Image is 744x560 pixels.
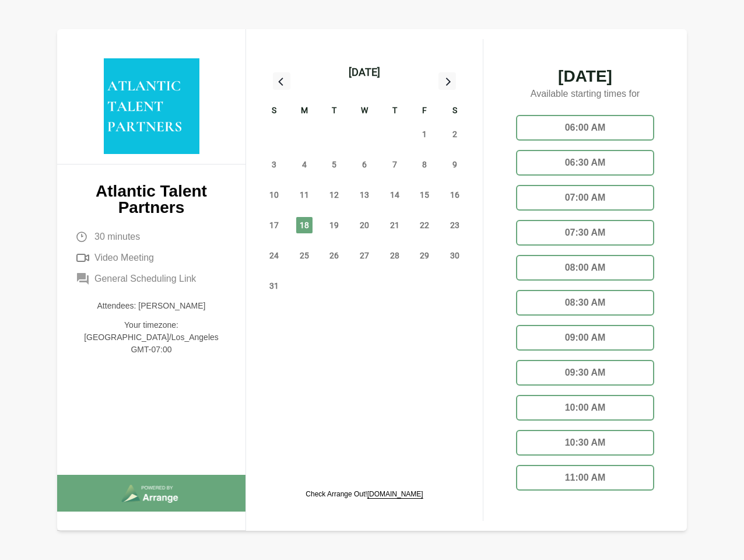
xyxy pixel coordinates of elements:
span: Friday, August 1, 2025 [416,126,433,142]
div: T [380,104,410,119]
span: Saturday, August 23, 2025 [447,217,463,233]
span: Sunday, August 17, 2025 [266,217,282,233]
div: 08:00 AM [516,255,654,281]
a: [DOMAIN_NAME] [367,490,423,498]
div: 06:00 AM [516,115,654,141]
div: 09:00 AM [516,325,654,351]
span: Saturday, August 30, 2025 [447,247,463,264]
span: Wednesday, August 13, 2025 [356,187,373,203]
span: Sunday, August 10, 2025 [266,187,282,203]
span: Sunday, August 3, 2025 [266,156,282,173]
div: 08:30 AM [516,290,654,316]
span: Thursday, August 21, 2025 [387,217,403,233]
p: Check Arrange Out! [306,489,423,499]
div: 06:30 AM [516,150,654,176]
span: General Scheduling Link [94,272,196,286]
span: Monday, August 25, 2025 [296,247,313,264]
span: Friday, August 29, 2025 [416,247,433,264]
p: Your timezone: [GEOGRAPHIC_DATA]/Los_Angeles GMT-07:00 [76,319,227,356]
span: Wednesday, August 20, 2025 [356,217,373,233]
div: [DATE] [349,64,380,80]
span: Wednesday, August 27, 2025 [356,247,373,264]
span: [DATE] [507,68,664,85]
span: Thursday, August 28, 2025 [387,247,403,264]
p: Available starting times for [507,85,664,106]
span: Tuesday, August 19, 2025 [326,217,342,233]
span: Monday, August 11, 2025 [296,187,313,203]
div: M [289,104,320,119]
span: Thursday, August 14, 2025 [387,187,403,203]
p: Atlantic Talent Partners [76,183,227,216]
div: 10:00 AM [516,395,654,421]
span: Sunday, August 31, 2025 [266,278,282,294]
div: S [440,104,470,119]
span: Monday, August 4, 2025 [296,156,313,173]
span: Sunday, August 24, 2025 [266,247,282,264]
span: Monday, August 18, 2025 [296,217,313,233]
div: 09:30 AM [516,360,654,386]
p: Attendees: [PERSON_NAME] [76,300,227,312]
span: Friday, August 15, 2025 [416,187,433,203]
div: 11:00 AM [516,465,654,491]
span: Friday, August 22, 2025 [416,217,433,233]
div: F [410,104,440,119]
span: 30 minutes [94,230,140,244]
div: W [349,104,380,119]
span: Saturday, August 16, 2025 [447,187,463,203]
span: Tuesday, August 12, 2025 [326,187,342,203]
span: Tuesday, August 26, 2025 [326,247,342,264]
span: Saturday, August 2, 2025 [447,126,463,142]
span: Tuesday, August 5, 2025 [326,156,342,173]
span: Friday, August 8, 2025 [416,156,433,173]
div: 07:30 AM [516,220,654,246]
div: 10:30 AM [516,430,654,456]
span: Video Meeting [94,251,154,265]
div: T [319,104,349,119]
div: 07:00 AM [516,185,654,211]
span: Thursday, August 7, 2025 [387,156,403,173]
span: Saturday, August 9, 2025 [447,156,463,173]
span: Wednesday, August 6, 2025 [356,156,373,173]
div: S [259,104,289,119]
